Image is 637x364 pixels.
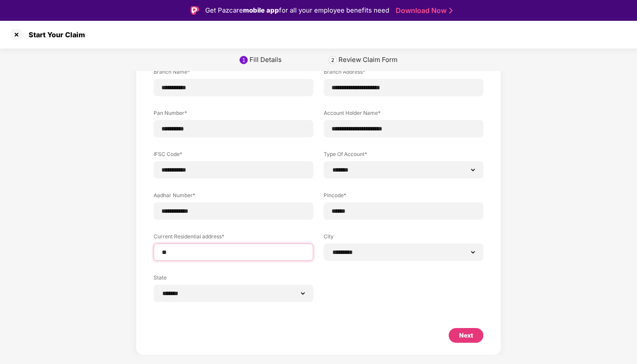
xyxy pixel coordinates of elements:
[243,6,279,14] strong: mobile app
[331,57,335,63] div: 2
[324,109,483,120] label: Account Holder Name*
[324,192,483,202] label: Pincode*
[324,150,483,161] label: Type Of Account*
[190,6,199,15] img: Logo
[23,30,85,39] div: Start Your Claim
[250,55,282,64] div: Fill Details
[154,150,313,161] label: IFSC Code*
[154,192,313,202] label: Aadhar Number*
[324,233,483,244] label: City
[154,274,313,285] label: State
[396,6,450,15] a: Download Now
[205,5,389,16] div: Get Pazcare for all your employee benefits need
[242,57,246,63] div: 1
[154,109,313,120] label: Pan Number*
[338,55,397,64] div: Review Claim Form
[459,331,473,340] div: Next
[154,233,313,244] label: Current Residential address*
[324,68,483,79] label: Branch Address*
[449,6,453,15] img: Stroke
[154,68,313,79] label: Branch Name*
